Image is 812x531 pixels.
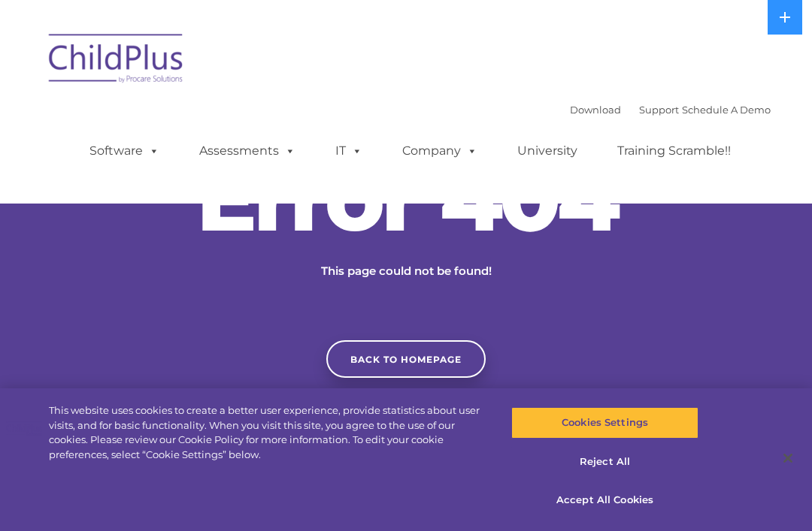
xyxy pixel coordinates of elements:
div: This website uses cookies to create a better user experience, provide statistics about user visit... [49,403,487,462]
button: Cookies Settings [511,407,698,439]
a: Company [387,136,492,166]
a: Download [570,104,621,116]
button: Reject All [511,446,698,478]
button: Accept All Cookies [511,484,698,516]
a: Back to homepage [326,340,486,378]
img: ChildPlus by Procare Solutions [41,23,192,98]
a: IT [320,136,377,166]
h2: Error 404 [180,153,632,243]
a: Software [74,136,174,166]
button: Close [771,442,804,475]
a: Assessments [184,136,311,166]
a: Support [639,104,679,116]
p: This page could not be found! [248,262,564,280]
font: | [570,104,771,116]
a: Schedule A Demo [682,104,771,116]
a: Training Scramble!! [602,136,746,166]
a: University [502,136,592,166]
